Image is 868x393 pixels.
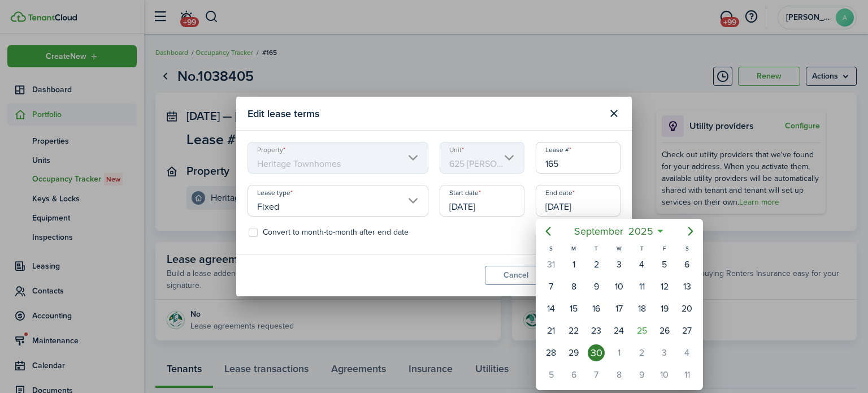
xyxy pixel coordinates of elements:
[610,256,627,273] div: Wednesday, September 3, 2025
[542,366,559,383] div: Sunday, October 5, 2025
[588,322,605,339] div: Tuesday, September 23, 2025
[565,322,582,339] div: Monday, September 22, 2025
[562,244,585,253] div: M
[585,244,607,253] div: T
[679,300,696,317] div: Saturday, September 20, 2025
[633,322,650,339] div: Today, Thursday, September 25, 2025
[540,244,562,253] div: S
[565,344,582,361] div: Monday, September 29, 2025
[610,300,627,317] div: Wednesday, September 17, 2025
[542,322,559,339] div: Sunday, September 21, 2025
[588,344,605,361] div: Tuesday, September 30, 2025
[656,256,673,273] div: Friday, September 5, 2025
[610,366,627,383] div: Wednesday, October 8, 2025
[633,366,650,383] div: Thursday, October 9, 2025
[633,256,650,273] div: Thursday, September 4, 2025
[633,278,650,295] div: Thursday, September 11, 2025
[565,256,582,273] div: Monday, September 1, 2025
[656,300,673,317] div: Friday, September 19, 2025
[571,221,626,241] span: September
[588,300,605,317] div: Tuesday, September 16, 2025
[588,278,605,295] div: Tuesday, September 9, 2025
[588,366,605,383] div: Tuesday, October 7, 2025
[567,221,660,241] mbsc-button: September2025
[633,344,650,361] div: Thursday, October 2, 2025
[679,278,696,295] div: Saturday, September 13, 2025
[656,344,673,361] div: Friday, October 3, 2025
[542,344,559,361] div: Sunday, September 28, 2025
[565,366,582,383] div: Monday, October 6, 2025
[565,278,582,295] div: Monday, September 8, 2025
[588,256,605,273] div: Tuesday, September 2, 2025
[679,366,696,383] div: Saturday, October 11, 2025
[679,322,696,339] div: Saturday, September 27, 2025
[656,366,673,383] div: Friday, October 10, 2025
[656,322,673,339] div: Friday, September 26, 2025
[656,278,673,295] div: Friday, September 12, 2025
[653,244,676,253] div: F
[542,256,559,273] div: Sunday, August 31, 2025
[610,322,627,339] div: Wednesday, September 24, 2025
[631,244,653,253] div: T
[610,344,627,361] div: Wednesday, October 1, 2025
[679,220,702,243] mbsc-button: Next page
[679,344,696,361] div: Saturday, October 4, 2025
[626,221,656,241] span: 2025
[607,244,630,253] div: W
[610,278,627,295] div: Wednesday, September 10, 2025
[565,300,582,317] div: Monday, September 15, 2025
[542,300,559,317] div: Sunday, September 14, 2025
[542,278,559,295] div: Sunday, September 7, 2025
[676,244,698,253] div: S
[679,256,696,273] div: Saturday, September 6, 2025
[537,220,559,243] mbsc-button: Previous page
[633,300,650,317] div: Thursday, September 18, 2025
